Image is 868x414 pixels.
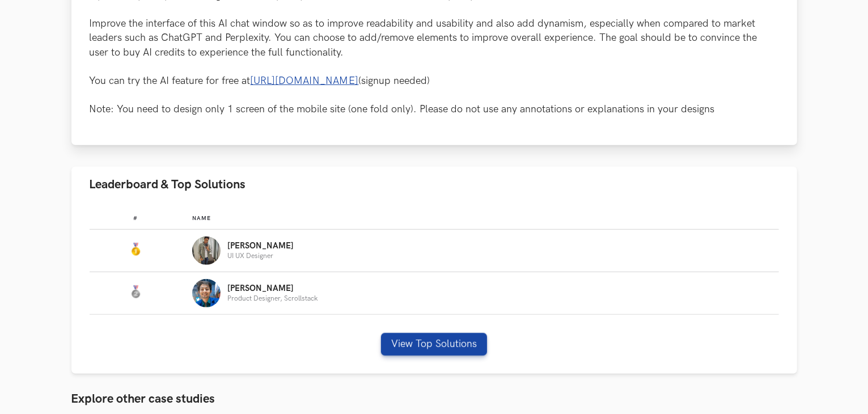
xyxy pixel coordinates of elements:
[227,242,294,251] p: [PERSON_NAME]
[251,75,359,87] a: [URL][DOMAIN_NAME]
[192,236,221,265] img: Profile photo
[71,392,797,407] h3: Explore other case studies
[227,252,294,260] p: UI UX Designer
[381,333,487,356] button: View Top Solutions
[227,284,317,293] p: [PERSON_NAME]
[192,215,211,222] span: Name
[90,206,779,315] table: Leaderboard
[90,177,246,192] span: Leaderboard & Top Solutions
[129,285,142,299] img: Silver Medal
[227,295,317,302] p: Product Designer, Scrollstack
[71,202,797,374] div: Leaderboard & Top Solutions
[133,215,138,222] span: #
[129,243,142,256] img: Gold Medal
[71,167,797,202] button: Leaderboard & Top Solutions
[192,279,221,307] img: Profile photo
